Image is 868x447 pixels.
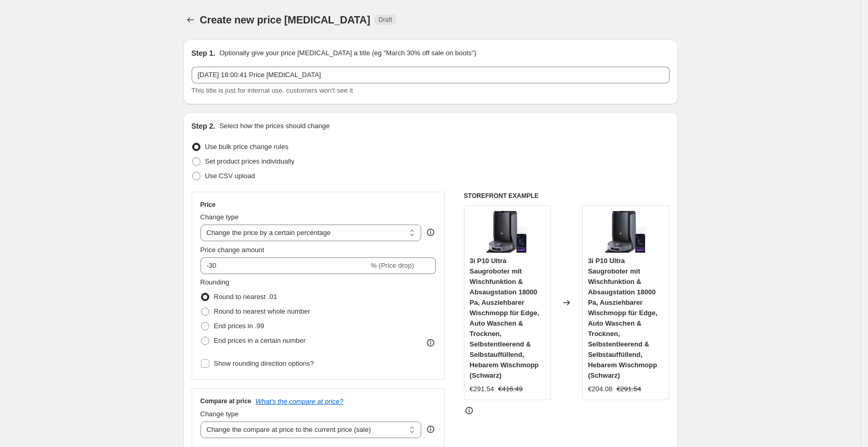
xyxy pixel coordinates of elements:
[205,172,255,180] span: Use CSV upload
[425,424,436,434] div: help
[214,293,277,301] span: Round to nearest .01
[192,86,353,94] span: This title is just for internal use, customers won't see it
[464,192,670,200] h6: STOREFRONT EXAMPLE
[205,143,288,151] span: Use bulk price change rules
[470,257,539,379] span: 3i P10 Ultra Saugroboter mit Wischfunktion & Absaugstation 18000 Pa, Ausziehbarer Wischmopp für E...
[192,48,216,58] h2: Step 1.
[200,410,239,418] span: Change type
[200,201,216,209] h3: Price
[214,337,306,344] span: End prices in a certain number
[183,13,198,27] button: Price change jobs
[214,307,310,315] span: Round to nearest whole number
[379,16,392,24] span: Draft
[371,262,414,269] span: % (Price drop)
[470,384,494,394] div: €291.54
[486,211,528,253] img: 61udFrZDhqL._AC_SL1500_433b854c-322a-447c-9d73-91f5b30b8dda_80x.jpg
[192,67,670,83] input: 30% off holiday sale
[219,48,476,58] p: Optionally give your price [MEDICAL_DATA] a title (eg "March 30% off sale on boots")
[214,359,314,367] span: Show rounding direction options?
[498,384,523,394] strike: €416.49
[588,384,612,394] div: €204.08
[605,211,647,253] img: 61udFrZDhqL._AC_SL1500_433b854c-322a-447c-9d73-91f5b30b8dda_80x.jpg
[192,121,216,131] h2: Step 2.
[205,157,295,165] span: Set product prices individually
[425,227,436,238] div: help
[200,213,239,221] span: Change type
[200,246,265,254] span: Price change amount
[219,121,330,131] p: Select how the prices should change
[200,257,369,274] input: -15
[256,398,344,405] button: What's the compare at price?
[214,322,265,330] span: End prices in .99
[617,384,641,394] strike: €291.54
[200,278,230,286] span: Rounding
[588,257,658,379] span: 3i P10 Ultra Saugroboter mit Wischfunktion & Absaugstation 18000 Pa, Ausziehbarer Wischmopp für E...
[200,14,371,26] span: Create new price [MEDICAL_DATA]
[200,397,251,405] h3: Compare at price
